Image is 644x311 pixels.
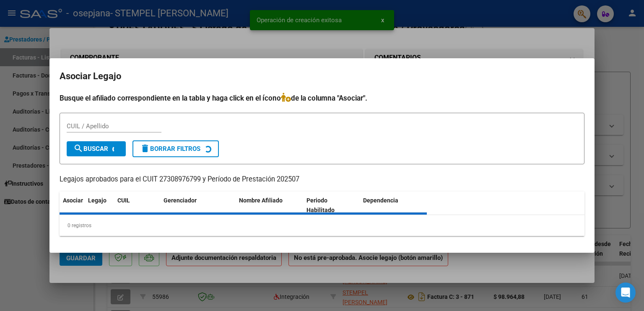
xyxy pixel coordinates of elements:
[114,192,160,219] datatable-header-cell: CUIL
[60,174,584,185] p: Legajos aprobados para el CUIT 27308976799 y Período de Prestación 202507
[73,143,83,153] mat-icon: search
[60,215,584,236] div: 0 registros
[236,192,303,219] datatable-header-cell: Nombre Afiliado
[85,192,114,219] datatable-header-cell: Legajo
[88,197,106,204] span: Legajo
[303,192,360,219] datatable-header-cell: Periodo Habilitado
[363,197,398,204] span: Dependencia
[160,192,236,219] datatable-header-cell: Gerenciador
[60,93,584,104] h4: Busque el afiliado correspondiente en la tabla y haga click en el ícono de la columna "Asociar".
[60,192,85,219] datatable-header-cell: Asociar
[67,141,126,156] button: Buscar
[239,197,283,204] span: Nombre Afiliado
[306,197,335,213] span: Periodo Habilitado
[615,282,636,303] div: Open Intercom Messenger
[60,68,584,84] h2: Asociar Legajo
[63,197,83,204] span: Asociar
[132,140,219,157] button: Borrar Filtros
[73,145,108,153] span: Buscar
[360,192,427,219] datatable-header-cell: Dependencia
[117,197,130,204] span: CUIL
[140,145,200,153] span: Borrar Filtros
[140,143,150,153] mat-icon: delete
[164,197,197,204] span: Gerenciador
